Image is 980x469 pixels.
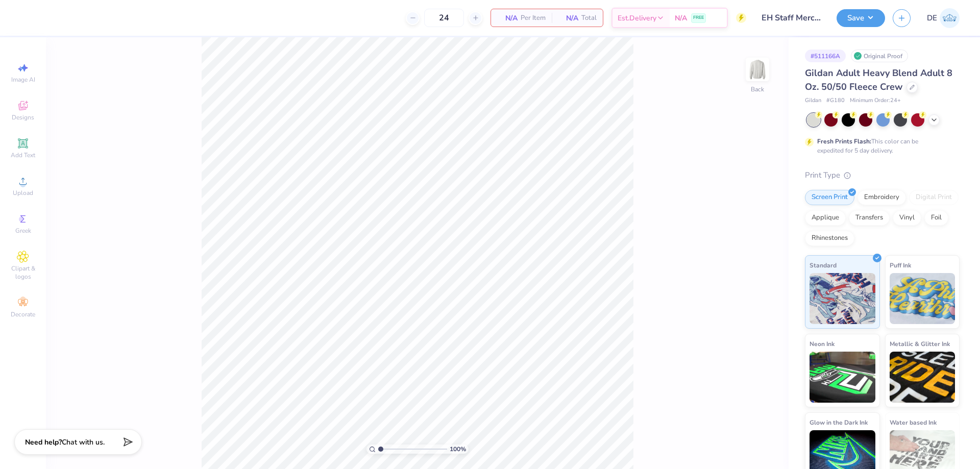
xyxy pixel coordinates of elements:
[890,417,937,428] span: Water based Ink
[805,96,821,105] span: Gildan
[805,190,854,205] div: Screen Print
[909,190,959,205] div: Digital Print
[826,96,845,105] span: # G180
[11,151,35,159] span: Add Text
[15,227,31,235] span: Greek
[805,67,952,93] span: Gildan Adult Heavy Blend Adult 8 Oz. 50/50 Fleece Crew
[5,264,41,281] span: Clipart & logos
[850,96,901,105] span: Minimum Order: 24 +
[927,8,960,28] a: DE
[12,113,34,121] span: Designs
[693,14,704,21] span: FREE
[805,231,854,246] div: Rhinestones
[805,210,846,226] div: Applique
[927,12,937,24] span: DE
[805,169,960,181] div: Print Type
[521,13,546,23] span: Per Item
[924,210,948,226] div: Foil
[849,210,890,226] div: Transfers
[618,13,656,23] span: Est. Delivery
[890,273,955,324] img: Puff Ink
[751,85,764,94] div: Back
[890,260,911,270] span: Puff Ink
[890,352,955,403] img: Metallic & Glitter Ink
[851,50,908,62] div: Original Proof
[893,210,921,226] div: Vinyl
[805,50,846,62] div: # 511166A
[810,338,835,349] span: Neon Ink
[450,445,466,454] span: 100 %
[581,13,597,23] span: Total
[25,437,62,447] strong: Need help?
[13,189,33,197] span: Upload
[424,9,464,27] input: – –
[497,13,518,23] span: N/A
[754,8,829,28] input: Untitled Design
[11,76,35,84] span: Image AI
[810,273,875,324] img: Standard
[675,13,687,23] span: N/A
[817,137,871,145] strong: Fresh Prints Flash:
[810,260,837,270] span: Standard
[747,59,768,80] img: Back
[62,437,105,447] span: Chat with us.
[558,13,578,23] span: N/A
[11,310,35,318] span: Decorate
[890,338,950,349] span: Metallic & Glitter Ink
[810,417,868,428] span: Glow in the Dark Ink
[810,352,875,403] img: Neon Ink
[940,8,960,28] img: Djian Evardoni
[817,137,943,155] div: This color can be expedited for 5 day delivery.
[837,9,885,27] button: Save
[857,190,906,205] div: Embroidery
